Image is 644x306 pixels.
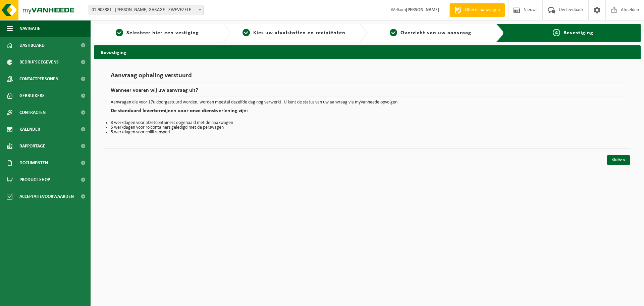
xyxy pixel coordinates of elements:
p: Aanvragen die voor 17u doorgestuurd worden, worden meestal dezelfde dag nog verwerkt. U kunt de s... [111,100,624,105]
span: Acceptatievoorwaarden [19,188,74,205]
span: 1 [116,29,123,36]
h2: De standaard levertermijnen voor onze dienstverlening zijn: [111,108,624,117]
a: Sluiten [607,155,630,165]
h2: Bevestiging [94,45,641,58]
span: 3 [390,29,397,36]
strong: [PERSON_NAME] [406,7,439,12]
span: Overzicht van uw aanvraag [400,30,471,36]
span: Rapportage [19,138,45,155]
li: 5 werkdagen voor rolcontainers geledigd met de perswagen [111,125,624,130]
span: Contracten [19,104,46,121]
span: 01-903881 - CROMBEZ GEERT GARAGE - ZWEVEZELE [89,5,203,15]
span: Kies uw afvalstoffen en recipiënten [253,30,345,36]
span: Kalender [19,121,40,138]
a: 3Overzicht van uw aanvraag [371,29,491,37]
h1: Aanvraag ophaling verstuurd [111,72,624,83]
span: Selecteer hier een vestiging [126,30,199,36]
span: Navigatie [19,20,40,37]
span: Product Shop [19,171,50,188]
span: 01-903881 - CROMBEZ GEERT GARAGE - ZWEVEZELE [89,5,204,15]
span: Offerte aanvragen [463,7,501,13]
span: 2 [243,29,250,36]
span: 4 [553,29,560,36]
a: 2Kies uw afvalstoffen en recipiënten [234,29,354,37]
li: 5 werkdagen voor collitransport [111,130,624,135]
a: 1Selecteer hier een vestiging [97,29,217,37]
span: Bevestiging [563,30,593,36]
span: Bedrijfsgegevens [19,54,59,71]
h2: Wanneer voeren wij uw aanvraag uit? [111,88,624,97]
span: Gebruikers [19,87,45,104]
span: Contactpersonen [19,71,58,87]
a: Offerte aanvragen [449,3,505,17]
li: 3 werkdagen voor afzetcontainers opgehaald met de haakwagen [111,121,624,125]
span: Dashboard [19,37,45,54]
span: Documenten [19,155,48,171]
